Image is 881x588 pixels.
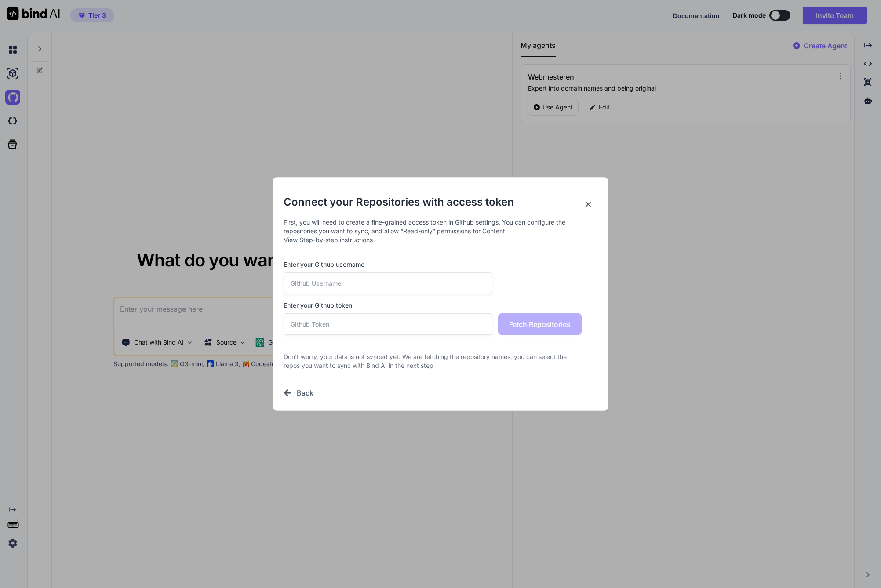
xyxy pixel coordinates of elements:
[297,388,313,398] h3: Back
[284,272,492,294] input: Github Username
[498,313,582,335] button: Fetch Repositories
[284,236,373,243] span: View Step-by-step instructions
[284,195,597,209] h2: Connect your Repositories with access token
[284,352,582,370] p: Don't worry, your data is not synced yet. We are fetching the repository names, you can select th...
[509,319,571,330] span: Fetch Repositories
[284,260,582,269] h3: Enter your Github username
[284,218,597,244] p: First, you will need to create a fine-grained access token in Github settings. You can configure ...
[284,301,597,310] h3: Enter your Github token
[284,313,492,335] input: Github Token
